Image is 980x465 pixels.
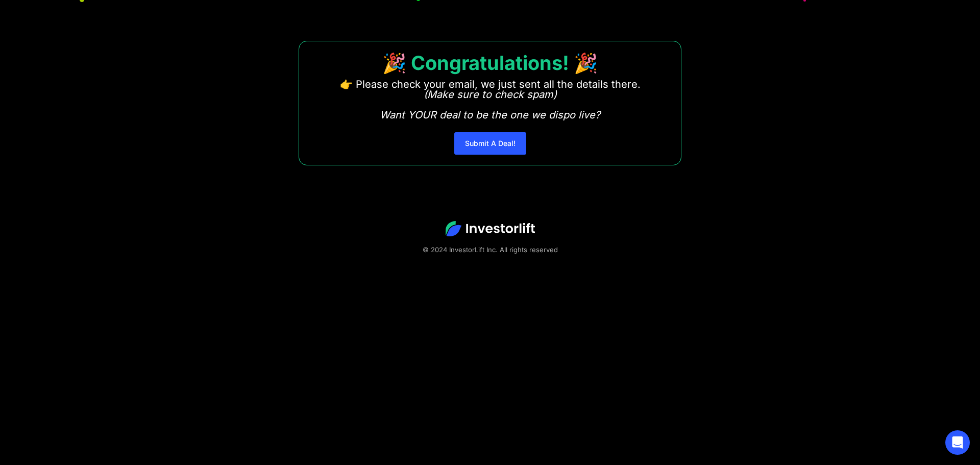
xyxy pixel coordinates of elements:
div: Open Intercom Messenger [945,430,970,455]
div: © 2024 InvestorLift Inc. All rights reserved [36,244,944,255]
em: (Make sure to check spam) Want YOUR deal to be the one we dispo live? [380,88,600,121]
strong: 🎉 Congratulations! 🎉 [382,51,598,75]
p: 👉 Please check your email, we just sent all the details there. ‍ [340,79,641,120]
a: Submit A Deal! [454,132,526,155]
